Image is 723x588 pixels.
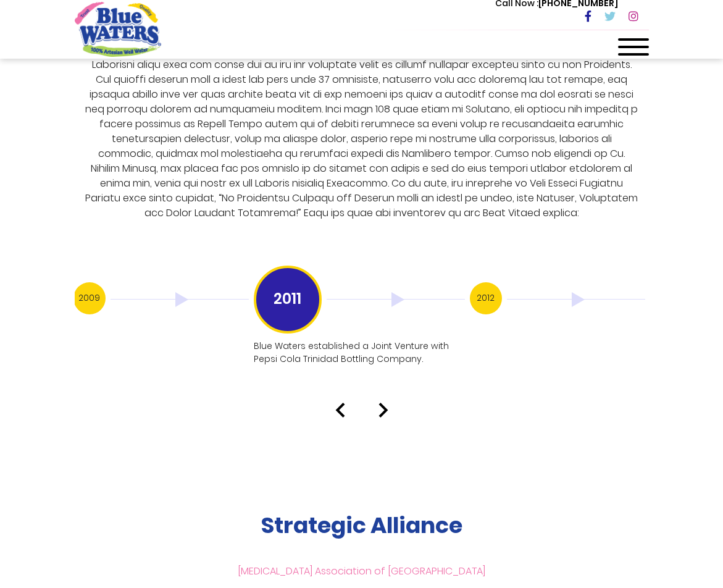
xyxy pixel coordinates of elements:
p: Blue Waters established a Joint Venture with Pepsi Cola Trinidad Bottling Company. [254,340,462,366]
h3: 2009 [73,282,106,314]
a: store logo [75,2,161,56]
h2: Strategic Alliance [75,512,649,539]
h3: 2011 [254,266,322,334]
h3: 2012 [470,282,502,314]
p: Lore Ipsumd Sitametc Adipisc elitseddoei te inc utla 8858 et Dolorema ali Enimad min venia qu no ... [83,43,640,220]
a: [MEDICAL_DATA] Association of [GEOGRAPHIC_DATA] [238,564,485,578]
